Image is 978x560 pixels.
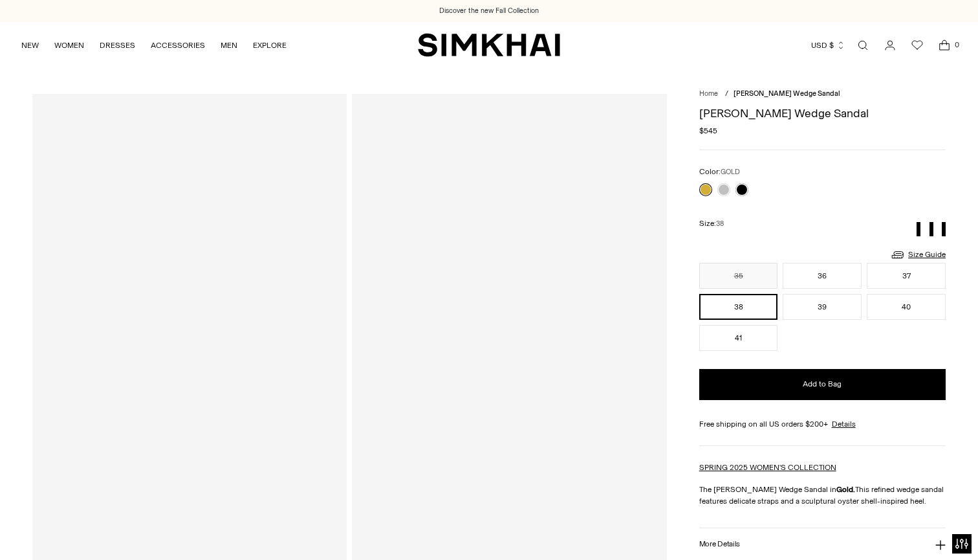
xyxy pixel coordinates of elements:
span: $545 [699,125,717,137]
a: MEN [221,31,237,60]
a: ACCESSORIES [151,31,205,60]
a: Wishlist [904,32,930,58]
div: / [725,89,728,100]
a: NEW [21,31,39,60]
button: 39 [783,294,862,320]
button: 36 [783,263,862,289]
button: 41 [699,325,778,351]
button: 35 [699,263,778,289]
a: Discover the new Fall Collection [439,6,539,16]
a: Open search modal [850,32,876,58]
p: The [PERSON_NAME] Wedge Sandal in This refined wedge sandal features delicate straps and a sculpt... [699,484,946,507]
span: 38 [716,219,724,228]
button: Add to Bag [699,369,946,400]
button: 40 [867,294,946,320]
a: EXPLORE [253,31,287,60]
a: SIMKHAI [418,32,560,58]
button: 37 [867,263,946,289]
h3: More Details [699,540,740,548]
button: 38 [699,294,778,320]
div: Free shipping on all US orders $200+ [699,418,946,430]
a: Go to the account page [877,32,903,58]
span: GOLD [721,168,740,176]
nav: breadcrumbs [699,89,946,100]
a: Home [699,89,718,98]
span: Add to Bag [803,379,842,390]
a: Details [832,418,856,430]
span: [PERSON_NAME] Wedge Sandal [733,89,840,98]
label: Size: [699,218,724,230]
a: SPRING 2025 WOMEN'S COLLECTION [699,463,836,472]
strong: Gold. [836,485,855,494]
a: Size Guide [890,247,946,263]
label: Color: [699,166,740,178]
h1: [PERSON_NAME] Wedge Sandal [699,107,946,119]
a: DRESSES [100,31,135,60]
a: Open cart modal [931,32,957,58]
button: USD $ [811,31,845,60]
a: WOMEN [54,31,84,60]
span: 0 [951,39,962,50]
